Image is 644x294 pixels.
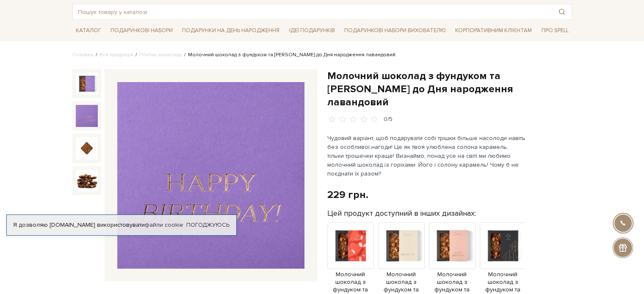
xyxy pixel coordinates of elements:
a: Плитки шоколаду [139,52,182,58]
img: Молочний шоколад з фундуком та солоною карамеллю до Дня народження лавандовий [76,73,98,95]
a: файли cookie [145,221,183,228]
a: Подарункові набори вихователю [341,23,449,38]
a: Каталог [72,24,105,37]
a: Вся продукція [100,52,133,58]
img: Продукт [378,223,425,269]
img: Молочний шоколад з фундуком та солоною карамеллю до Дня народження лавандовий [76,170,98,192]
img: Молочний шоколад з фундуком та солоною карамеллю до Дня народження лавандовий [76,137,98,159]
h1: Молочний шоколад з фундуком та [PERSON_NAME] до Дня народження лавандовий [327,69,572,109]
img: Молочний шоколад з фундуком та солоною карамеллю до Дня народження лавандовий [117,82,304,269]
li: Молочний шоколад з фундуком та [PERSON_NAME] до Дня народження лавандовий [182,51,395,59]
img: Молочний шоколад з фундуком та солоною карамеллю до Дня народження лавандовий [76,105,98,127]
a: Подарунки на День народження [179,24,283,37]
a: Корпоративним клієнтам [452,23,535,38]
a: Головна [72,52,94,58]
div: Я дозволяю [DOMAIN_NAME] використовувати [7,221,236,229]
a: Ідеї подарунків [285,24,338,37]
a: Про Spell [538,24,572,37]
img: Продукт [429,223,475,269]
p: Чудовий варіант, щоб подарувати собі трішки більше насолоди навіть без особливої нагоди! Це як тв... [327,134,526,178]
button: Пошук товару у каталозі [552,4,572,19]
img: Продукт [480,223,526,269]
img: Продукт [327,223,374,269]
input: Пошук товару у каталозі [73,4,552,19]
div: 229 грн. [327,188,368,201]
div: 0/5 [384,115,392,124]
label: Цей продукт доступний в інших дизайнах: [327,209,476,218]
a: Погоджуюсь [186,221,229,229]
a: Подарункові набори [107,24,176,37]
